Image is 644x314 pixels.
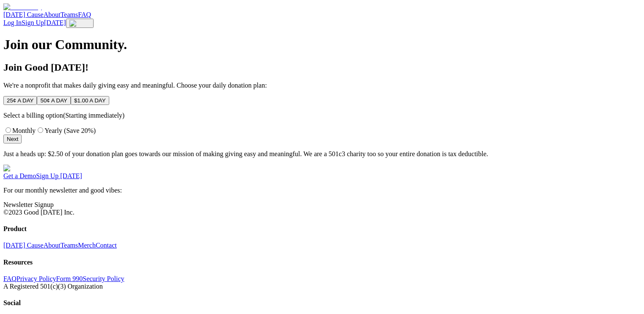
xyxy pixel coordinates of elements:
[69,20,90,27] img: Menu
[61,11,78,18] a: Teams
[3,3,42,11] img: GoodToday
[36,172,82,179] a: Sign Up [DATE]
[3,225,641,233] h4: Product
[3,242,44,249] a: [DATE] Cause
[12,127,36,134] span: Monthly
[63,112,124,119] span: (Starting immediately)
[3,209,641,216] div: ©2023 Good [DATE] Inc.
[3,201,54,208] a: Newsletter Signup
[3,96,37,105] button: 25¢ A DAY
[3,275,17,282] a: FAQ
[38,127,43,133] input: Yearly (Save 20%)
[96,242,117,249] a: Contact
[3,283,641,290] div: A Registered 501(c)(3) Organization
[44,127,96,134] span: Yearly (Save 20%)
[3,135,22,143] button: Next
[3,172,36,179] a: Get a Demo
[44,19,66,26] span: [DATE]
[37,96,70,105] button: 50¢ A DAY
[3,37,641,52] h1: Join our Community.
[3,19,22,26] a: Log In
[3,150,641,158] p: Just a heads up: $2.50 of your donation plan goes towards our mission of making giving easy and m...
[83,275,124,282] a: Security Policy
[22,19,66,26] a: Sign Up[DATE]
[71,96,109,105] button: $1.00 A DAY
[3,187,641,194] p: For our monthly newsletter and good vibes:
[17,275,56,282] a: Privacy Policy
[44,11,61,18] a: About
[3,112,641,119] p: Select a billing option
[61,242,78,249] a: Teams
[3,62,641,73] h2: Join Good [DATE]!
[78,11,91,18] a: FAQ
[3,299,641,307] h4: Social
[3,11,44,18] a: [DATE] Cause
[3,82,641,89] p: We're a nonprofit that makes daily giving easy and meaningful. Choose your daily donation plan:
[3,259,641,266] h4: Resources
[44,242,61,249] a: About
[78,242,96,249] a: Merch
[6,127,11,133] input: Monthly
[3,165,42,172] img: GoodToday
[56,275,83,282] a: Form 990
